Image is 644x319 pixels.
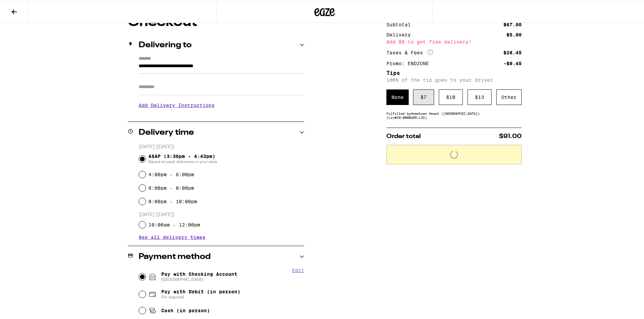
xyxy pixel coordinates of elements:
p: 100% of the tip goes to your driver [386,76,522,81]
div: $67.00 [503,21,522,26]
h3: Add Delivery Instructions [139,96,304,112]
span: $91.00 [499,132,522,138]
div: Subtotal [386,21,415,26]
h2: Delivery time [139,127,194,135]
div: Delivery [386,31,415,36]
span: Hi. Need any help? [4,5,49,10]
h2: Payment method [139,251,211,260]
div: $ 13 [468,88,492,104]
div: Promo: ENDZONE [386,60,434,64]
span: Based on past deliveries in your area [148,158,217,163]
label: 8:00pm - 10:00pm [148,197,197,203]
label: 6:00pm - 8:00pm [148,184,194,189]
span: ASAP (3:36pm - 4:43pm) [148,152,217,163]
span: Cash (in person) [161,307,210,312]
span: [GEOGRAPHIC_DATA] [161,275,237,281]
p: [DATE] ([DATE]) [139,210,304,217]
span: Pin required [161,293,240,298]
div: Taxes & Fees [386,48,433,54]
div: Add $8 to get free delivery! [386,38,522,43]
label: 4:00pm - 6:00pm [148,170,194,176]
p: [DATE] ([DATE]) [139,142,304,149]
div: Other [496,88,522,104]
div: $28.45 [503,49,522,54]
button: Edit [292,266,304,272]
button: See all delivery times [139,234,206,238]
div: None [386,88,409,104]
span: Pay with Checking Account [161,270,237,281]
h5: Tips [386,69,522,75]
span: Pay with Debit (in person) [161,288,240,293]
label: 10:00am - 12:00pm [148,221,200,226]
div: $ 10 [439,88,463,104]
p: We'll contact you at [PHONE_NUMBER] when we arrive [139,112,304,117]
div: Fulfilled by Hometown Heart ([GEOGRAPHIC_DATA]) (Lic# C9-0000295-LIC ) [386,110,522,118]
div: $ 7 [413,88,434,104]
h2: Delivering to [139,40,192,48]
div: $5.00 [506,31,522,36]
div: -$9.45 [503,60,522,64]
span: Order total [386,132,421,138]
